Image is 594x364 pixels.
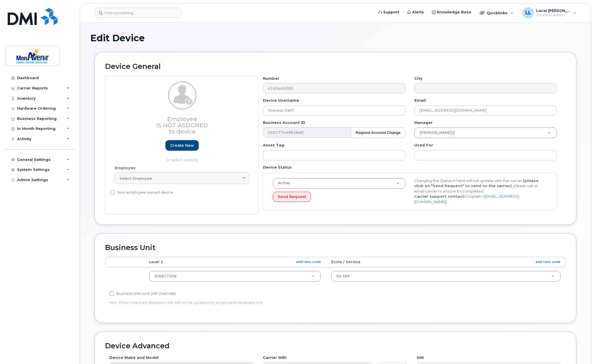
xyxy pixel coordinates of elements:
[110,189,173,196] label: Non-employee owned device
[263,120,305,125] label: Business Account ID
[417,355,424,360] label: SIM
[115,165,136,171] label: Employee
[273,192,311,202] button: Send Request
[115,173,249,184] a: Select employee
[105,63,566,71] h2: Device General
[156,122,208,129] span: Is not assigned
[109,300,408,305] p: Hint: When checked, Business Unit will not be updated by employee's Business Unit
[416,130,455,135] span: [PERSON_NAME] ()
[351,127,405,138] button: Request Account Change
[263,355,286,360] label: Carrier IMEI
[273,178,405,189] a: Active
[263,142,284,148] label: Asset Tag
[263,76,279,81] label: Number
[154,274,176,278] span: DIRECTION
[144,257,326,267] th: Level 1
[414,98,426,103] label: Email
[109,290,176,297] label: Business Unit Lock (HR Override)
[149,271,320,281] a: DIRECTION
[275,181,290,186] span: Active
[263,165,292,170] label: Device Status
[110,190,115,195] input: Non-employee owned device
[356,130,401,135] strong: Request Account Change
[536,259,560,264] a: add new code
[115,157,249,163] p: or select existing
[336,274,350,278] span: Dir SRF
[169,128,196,135] span: to device
[120,176,152,181] span: Select employee
[414,76,423,81] label: City
[410,178,551,205] div: Changing the Status in here will not update with the carrier, , please call or email carrier to e...
[115,116,249,135] h3: Employee
[105,244,566,252] h2: Business Unit
[415,128,556,138] a: [PERSON_NAME] ()
[331,271,560,281] a: Dir SRF
[296,259,321,264] a: add new code
[263,98,299,103] label: Device Username
[414,194,519,204] a: [EMAIL_ADDRESS][DOMAIN_NAME]
[109,355,159,360] label: Device Make and Model
[165,140,199,151] a: Create new
[414,120,433,125] label: Manager
[414,194,465,199] strong: Carrier support contact:
[105,342,566,350] h2: Device Advanced
[90,33,581,43] h1: Edit Device
[326,257,566,267] th: Ecole / Service
[414,142,433,148] label: Used For
[109,291,114,296] input: Business Unit Lock (HR Override)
